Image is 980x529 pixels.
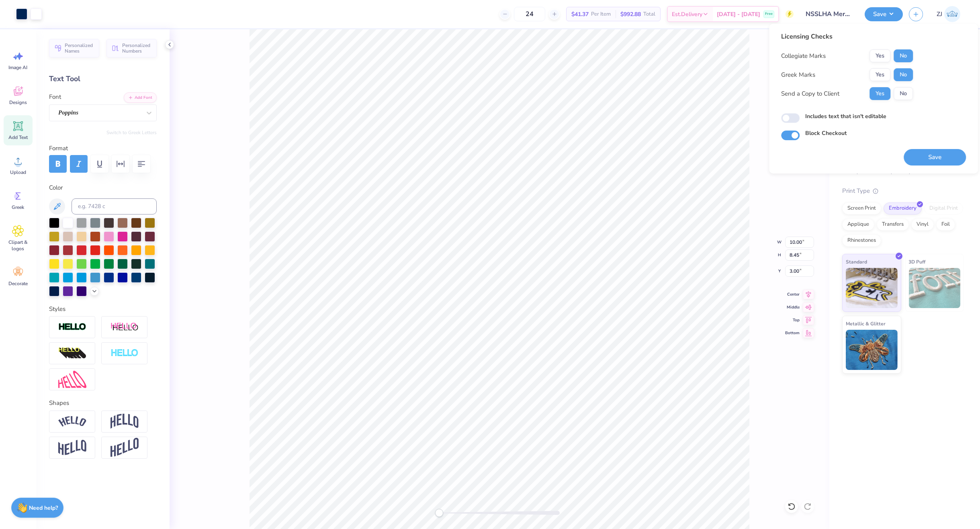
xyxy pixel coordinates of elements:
[58,440,86,455] img: Flag
[842,202,881,214] div: Screen Print
[58,371,86,388] img: Free Distort
[58,323,86,332] img: Stroke
[846,319,886,328] span: Metallic & Glitter
[870,87,890,100] button: Yes
[805,112,886,121] label: Includes text that isn't editable
[785,317,800,323] span: Top
[884,202,922,214] div: Embroidery
[8,280,28,287] span: Decorate
[785,330,800,336] span: Bottom
[877,219,909,231] div: Transfers
[29,504,58,512] strong: Need help?
[842,235,881,247] div: Rhinestones
[911,219,934,231] div: Vinyl
[122,43,152,54] span: Personalized Numbers
[781,32,913,41] div: Licensing Checks
[49,92,61,102] label: Font
[110,322,139,332] img: Shadow
[904,149,966,165] button: Save
[110,438,139,458] img: Rise
[805,129,847,137] label: Block Checkout
[781,70,815,80] div: Greek Marks
[781,89,839,98] div: Send a Copy to Client
[12,204,25,210] span: Greek
[65,43,94,54] span: Personalized Names
[435,509,443,517] div: Accessibility label
[49,144,157,153] label: Format
[865,7,903,21] button: Save
[9,64,28,71] span: Image AI
[846,257,867,266] span: Standard
[49,304,65,314] label: Styles
[49,39,99,57] button: Personalized Names
[110,414,139,429] img: Arch
[842,219,874,231] div: Applique
[944,6,960,22] img: Zhor Junavee Antocan
[785,304,800,310] span: Middle
[5,239,31,252] span: Clipart & logos
[49,183,157,192] label: Color
[110,349,139,358] img: Negative Space
[717,10,760,18] span: [DATE] - [DATE]
[72,198,157,214] input: e.g. 7428 c
[10,169,26,176] span: Upload
[571,10,589,18] span: $41.37
[909,268,961,308] img: 3D Puff
[124,92,157,103] button: Add Font
[49,398,69,408] label: Shapes
[933,6,964,22] a: ZJ
[8,134,28,141] span: Add Text
[842,186,964,196] div: Print Type
[781,51,826,61] div: Collegiate Marks
[937,10,942,19] span: ZJ
[846,330,898,370] img: Metallic & Glitter
[894,49,913,62] button: No
[870,49,890,62] button: Yes
[672,10,702,18] span: Est. Delivery
[909,257,926,266] span: 3D Puff
[591,10,611,18] span: Per Item
[785,291,800,298] span: Center
[765,11,773,17] span: Free
[106,129,157,136] button: Switch to Greek Letters
[894,68,913,81] button: No
[58,416,86,427] img: Arc
[924,202,963,214] div: Digital Print
[894,87,913,100] button: No
[49,74,157,84] div: Text Tool
[106,39,157,57] button: Personalized Numbers
[643,10,655,18] span: Total
[800,6,859,22] input: Untitled Design
[514,7,545,21] input: – –
[620,10,641,18] span: $992.88
[846,268,898,308] img: Standard
[9,99,27,106] span: Designs
[936,219,955,231] div: Foil
[870,68,890,81] button: Yes
[58,347,86,360] img: 3D Illusion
